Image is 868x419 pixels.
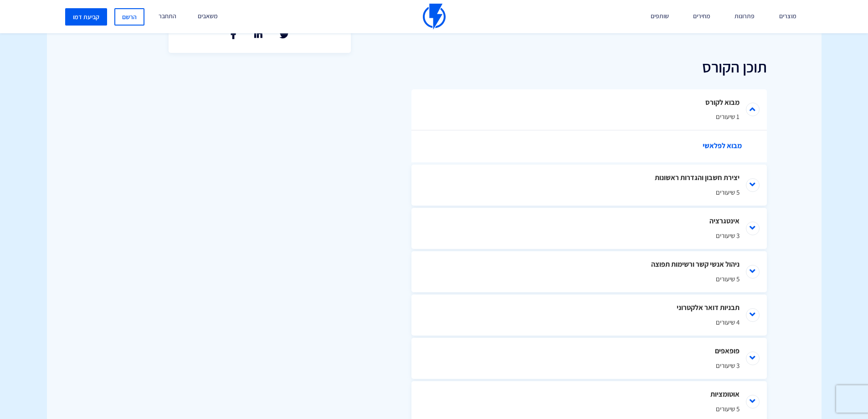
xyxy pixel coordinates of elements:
li: אינטגרציה [411,208,767,249]
span: 5 שיעורים [439,187,740,197]
li: תבניות דואר אלקטרוני [411,295,767,336]
span: 3 שיעורים [439,231,740,240]
a: הרשם [114,8,144,26]
span: 4 שיעורים [439,317,740,327]
a: שתף בלינקאדין [254,30,262,39]
a: שתף בפייסבוק [231,30,236,39]
a: שתף בטוויטר [280,30,289,39]
a: מבוא לפלאשי [439,130,749,162]
span: 1 שיעורים [439,112,740,121]
li: ניהול אנשי קשר ורשימות תפוצה [411,251,767,292]
h2: תוכן הקורס [411,58,767,75]
li: מבוא לקורס [411,89,767,130]
a: קביעת דמו [65,8,107,26]
li: פופאפים [411,338,767,379]
span: 5 שיעורים [439,404,740,414]
span: 5 שיעורים [439,274,740,284]
span: 3 שיעורים [439,361,740,370]
li: יצירת חשבון והגדרות ראשונות [411,165,767,206]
